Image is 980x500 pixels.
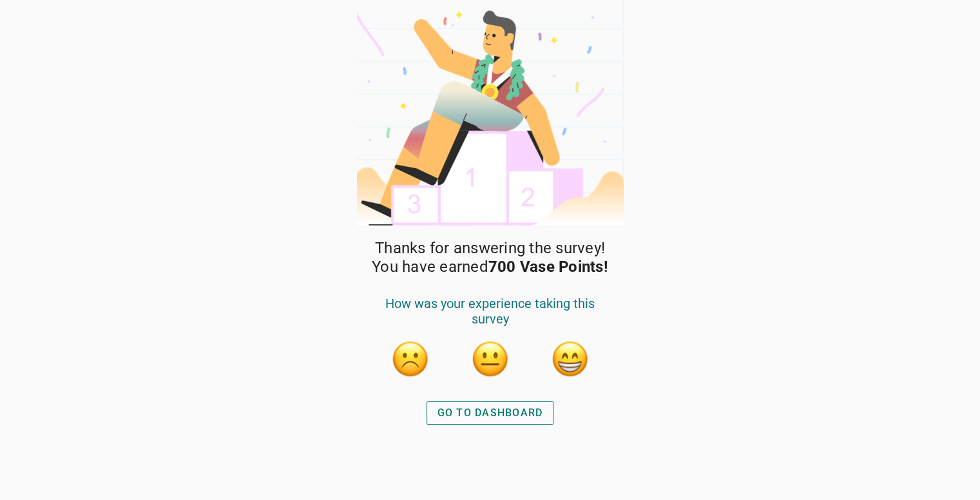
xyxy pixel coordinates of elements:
[375,239,605,258] span: Thanks for answering the survey!
[427,401,554,425] button: GO TO DASHBOARD
[488,258,608,276] strong: 700 Vase Points!
[370,296,610,340] div: How was your experience taking this survey
[437,405,543,421] div: GO TO DASHBOARD
[372,258,608,276] span: You have earned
